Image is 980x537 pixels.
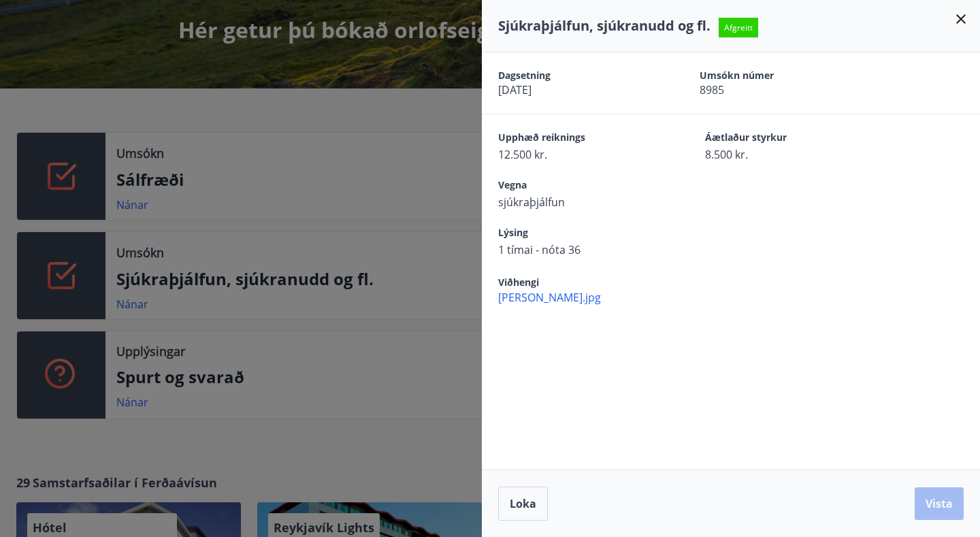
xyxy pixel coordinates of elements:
span: Upphæð reiknings [498,131,657,147]
span: Lýsing [498,226,657,242]
span: Dagsetning [498,69,652,82]
span: Sjúkraþjálfun, sjúkranudd og fl. [498,16,710,35]
span: sjúkraþjálfun [498,195,657,210]
span: Afgreitt [719,18,758,37]
span: Umsókn númer [700,69,853,82]
span: 12.500 kr. [498,147,657,162]
span: Vegna [498,178,657,195]
span: 1 tímai - nóta 36 [498,242,657,257]
span: Áætlaður styrkur [705,131,864,147]
span: Viðhengi [498,276,539,289]
span: 8.500 kr. [705,147,864,162]
button: Loka [498,487,548,521]
span: [DATE] [498,82,652,97]
span: [PERSON_NAME].jpg [498,290,980,305]
span: 8985 [700,82,853,97]
span: Loka [510,496,536,511]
